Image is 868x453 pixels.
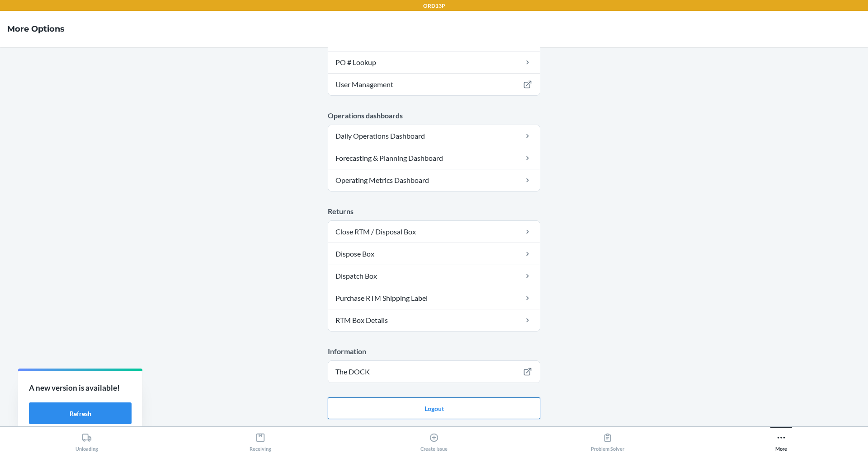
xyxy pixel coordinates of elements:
[328,125,540,147] a: Daily Operations Dashboard
[328,397,540,419] button: Logout
[328,147,540,169] a: Forecasting & Planning Dashboard
[29,402,132,424] button: Refresh
[328,74,540,95] a: User Management
[328,110,540,121] p: Operations dashboards
[328,309,540,331] a: RTM Box Details
[591,429,624,452] div: Problem Solver
[328,51,540,73] a: PO # Lookup
[328,287,540,309] a: Purchase RTM Shipping Label
[328,361,540,383] a: The DOCK
[328,346,540,357] p: Information
[75,429,98,452] div: Unloading
[174,427,347,452] button: Receiving
[250,429,271,452] div: Receiving
[328,265,540,287] a: Dispatch Box
[7,23,65,35] h4: More Options
[347,427,521,452] button: Create Issue
[328,169,540,191] a: Operating Metrics Dashboard
[29,382,132,394] p: A new version is available!
[420,429,448,452] div: Create Issue
[775,429,787,452] div: More
[328,221,540,243] a: Close RTM / Disposal Box
[328,243,540,265] a: Dispose Box
[423,2,445,10] p: ORD13P
[694,427,868,452] button: More
[521,427,694,452] button: Problem Solver
[328,206,540,217] p: Returns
